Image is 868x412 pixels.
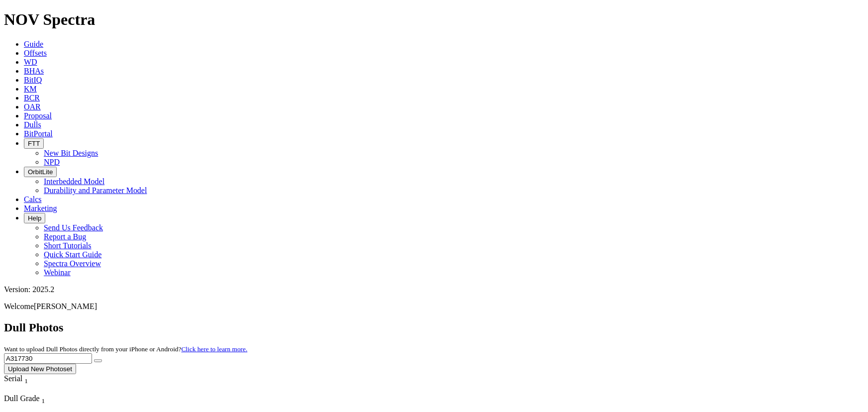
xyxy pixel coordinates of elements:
[24,167,57,177] button: OrbitLite
[4,10,864,29] h1: NOV Spectra
[24,40,43,48] a: Guide
[34,302,97,310] span: [PERSON_NAME]
[4,394,74,405] div: Dull Grade Sort None
[24,58,37,66] a: WD
[4,374,22,383] span: Serial
[44,223,103,232] a: Send Us Feedback
[44,250,101,259] a: Quick Start Guide
[24,195,42,204] a: Calcs
[4,353,92,364] input: Search Serial Number
[24,120,41,129] a: Dulls
[4,394,40,403] span: Dull Grade
[4,321,864,334] h2: Dull Photos
[4,285,864,294] div: Version: 2025.2
[44,158,60,166] a: NPD
[44,268,71,277] a: Webinar
[24,67,44,75] a: BHAs
[182,345,248,353] a: Click here to learn more.
[44,241,92,250] a: Short Tutorials
[24,204,57,212] a: Marketing
[44,177,104,186] a: Interbedded Model
[28,214,41,222] span: Help
[24,138,44,149] button: FTT
[24,49,47,57] a: Offsets
[4,374,46,394] div: Sort None
[24,76,42,84] a: BitIQ
[44,232,86,241] a: Report a Bug
[4,345,247,353] small: Want to upload Dull Photos directly from your iPhone or Android?
[24,213,45,223] button: Help
[28,140,40,147] span: FTT
[4,302,864,311] p: Welcome
[24,129,53,138] a: BitPortal
[24,374,28,383] span: Sort None
[24,85,37,93] a: KM
[28,168,53,176] span: OrbitLite
[24,94,40,102] a: BCR
[42,397,45,405] sub: 1
[4,374,46,385] div: Serial Sort None
[44,186,147,195] a: Durability and Parameter Model
[42,394,45,403] span: Sort None
[4,385,46,394] div: Column Menu
[44,149,98,157] a: New Bit Designs
[24,103,41,111] a: OAR
[44,259,101,268] a: Spectra Overview
[4,364,76,374] button: Upload New Photoset
[24,111,52,120] a: Proposal
[24,377,28,385] sub: 1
